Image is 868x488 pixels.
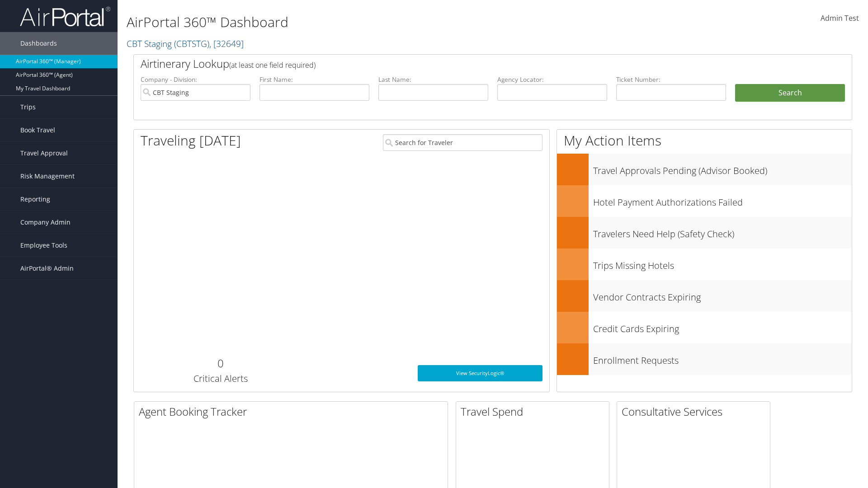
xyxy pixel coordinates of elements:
span: AirPortal® Admin [20,257,74,280]
span: Trips [20,96,36,118]
span: ( CBTSTG ) [174,38,209,50]
h3: Travelers Need Help (Safety Check) [593,223,852,240]
span: Dashboards [20,32,57,55]
a: Travel Approvals Pending (Advisor Booked) [557,154,852,185]
h3: Trips Missing Hotels [593,255,852,272]
span: Employee Tools [20,234,67,257]
label: Last Name: [378,75,488,84]
button: Search [735,84,845,102]
h3: Critical Alerts [141,372,300,385]
h3: Hotel Payment Authorizations Failed [593,192,852,209]
h3: Travel Approvals Pending (Advisor Booked) [593,160,852,177]
label: Company - Division: [141,75,250,84]
a: CBT Staging [127,38,244,50]
span: Risk Management [20,165,75,188]
a: Admin Test [821,5,859,33]
span: Book Travel [20,119,55,141]
a: Travelers Need Help (Safety Check) [557,217,852,249]
label: First Name: [259,75,369,84]
h1: My Action Items [557,131,852,150]
h1: AirPortal 360™ Dashboard [127,13,615,32]
a: Vendor Contracts Expiring [557,280,852,312]
a: View SecurityLogic® [418,365,542,381]
label: Ticket Number: [616,75,726,84]
h1: Traveling [DATE] [141,131,241,150]
span: , [ 32649 ] [209,38,244,50]
a: Hotel Payment Authorizations Failed [557,185,852,217]
img: airportal-logo.png [20,6,110,27]
input: Search for Traveler [383,134,542,151]
a: Credit Cards Expiring [557,312,852,343]
h3: Vendor Contracts Expiring [593,286,852,304]
h2: Airtinerary Lookup [141,56,785,71]
h2: Consultative Services [622,404,770,419]
span: Travel Approval [20,142,68,164]
h2: Agent Booking Tracker [139,404,448,419]
span: (at least one field required) [229,60,316,70]
a: Trips Missing Hotels [557,249,852,280]
span: Company Admin [20,211,71,234]
a: Enrollment Requests [557,343,852,375]
h3: Enrollment Requests [593,350,852,367]
h3: Credit Cards Expiring [593,318,852,335]
span: Admin Test [821,13,859,23]
span: Reporting [20,188,50,211]
h2: 0 [141,356,300,371]
label: Agency Locator: [497,75,607,84]
h2: Travel Spend [461,404,609,419]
